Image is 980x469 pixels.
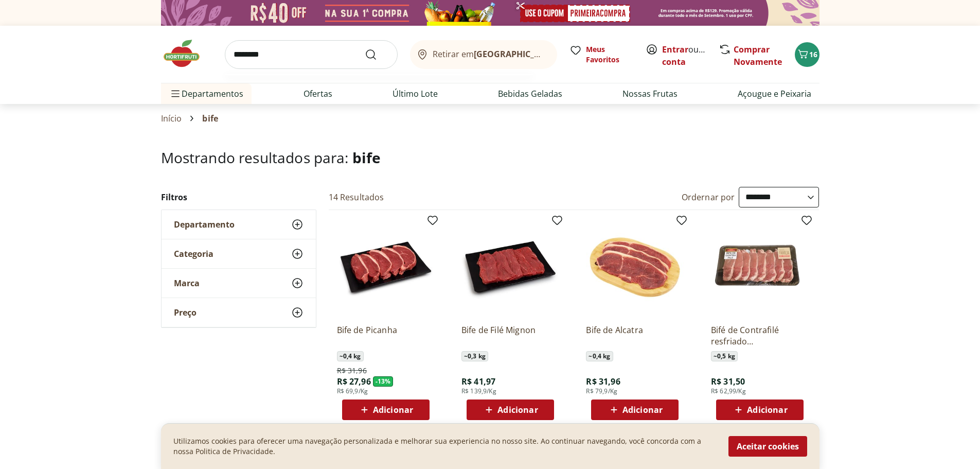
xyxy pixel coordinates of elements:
button: Adicionar [716,399,804,420]
a: Bife de Picanha [337,324,435,347]
span: Adicionar [622,406,663,414]
a: Ofertas [304,88,332,100]
span: bife [202,114,218,123]
button: Departamento [162,210,316,239]
span: ~ 0,5 kg [711,351,738,361]
img: Bife de Filé Mignon [461,218,559,316]
span: Categoria [174,249,213,259]
b: [GEOGRAPHIC_DATA]/[GEOGRAPHIC_DATA] [474,48,647,60]
span: Adicionar [747,406,787,414]
span: ou [662,43,708,68]
a: Açougue e Peixaria [738,88,811,100]
a: Comprar Novamente [734,44,782,67]
button: Adicionar [591,399,679,420]
img: Hortifruti [161,38,212,69]
a: Bifé de Contrafilé resfriado [GEOGRAPHIC_DATA] [711,324,809,347]
span: R$ 41,97 [461,376,495,387]
button: Adicionar [467,399,554,420]
button: Adicionar [342,399,430,420]
span: R$ 31,96 [586,376,620,387]
span: R$ 62,99/Kg [711,387,746,395]
img: Bifé de Contrafilé resfriado Tamanho Família [711,218,809,316]
button: Categoria [162,239,316,268]
span: Departamento [174,219,235,230]
button: Retirar em[GEOGRAPHIC_DATA]/[GEOGRAPHIC_DATA] [410,40,557,69]
p: Utilizamos cookies para oferecer uma navegação personalizada e melhorar sua experiencia no nosso ... [173,436,716,457]
span: R$ 79,9/Kg [586,387,617,395]
a: Início [161,114,182,123]
input: search [225,40,398,69]
a: Criar conta [662,44,719,67]
a: Bebidas Geladas [498,88,562,100]
button: Aceitar cookies [728,436,807,457]
a: Meus Favoritos [569,44,633,65]
h1: Mostrando resultados para: [161,149,819,166]
span: 16 [809,49,817,59]
span: R$ 69,9/Kg [337,387,368,395]
img: Bife de Alcatra [586,218,684,316]
span: - 13 % [373,376,394,387]
span: R$ 31,50 [711,376,745,387]
span: Meus Favoritos [586,44,633,65]
img: Bife de Picanha [337,218,435,316]
span: Adicionar [373,406,413,414]
a: Entrar [662,44,688,55]
button: Preço [162,298,316,327]
a: Bife de Alcatra [586,324,684,347]
a: Último Lote [393,88,438,100]
span: ~ 0,3 kg [461,351,488,361]
button: Menu [169,81,182,106]
span: Preço [174,307,197,318]
span: R$ 31,96 [337,366,367,376]
button: Submit Search [365,48,389,61]
button: Carrinho [795,42,819,67]
span: Departamentos [169,81,243,106]
span: R$ 139,9/Kg [461,387,496,395]
span: Marca [174,278,200,288]
span: R$ 27,96 [337,376,371,387]
span: Adicionar [497,406,538,414]
h2: 14 Resultados [329,192,384,203]
span: bife [352,148,381,167]
span: Retirar em [433,49,546,59]
span: ~ 0,4 kg [586,351,613,361]
a: Nossas Frutas [622,88,678,100]
span: ~ 0,4 kg [337,351,364,361]
h2: Filtros [161,187,316,207]
button: Marca [162,269,316,298]
label: Ordernar por [682,192,735,203]
a: Bife de Filé Mignon [461,324,559,347]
